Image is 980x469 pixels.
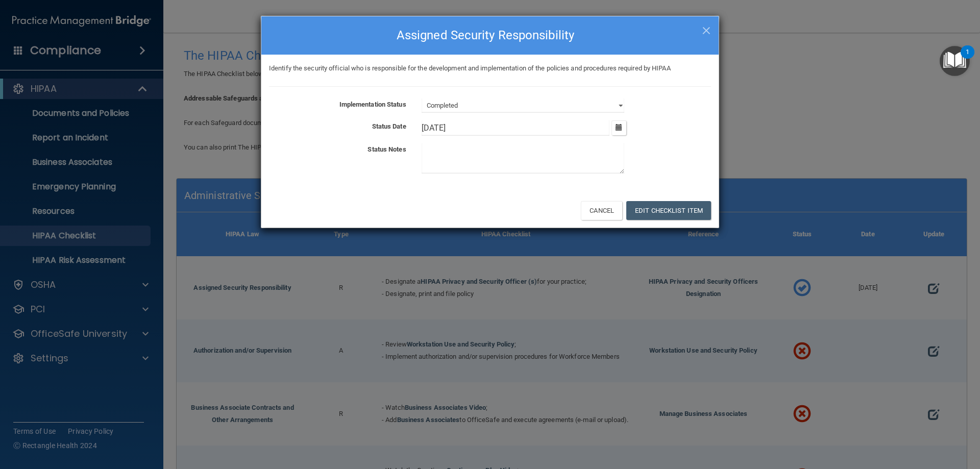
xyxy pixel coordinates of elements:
button: Open Resource Center, 1 new notification [940,46,970,76]
div: 1 [966,52,969,65]
span: × [702,19,711,39]
button: Cancel [581,201,622,220]
div: Identify the security official who is responsible for the development and implementation of the p... [261,62,719,75]
iframe: Drift Widget Chat Controller [803,397,968,437]
h4: Assigned Security Responsibility [269,24,711,46]
button: Edit Checklist Item [626,201,711,220]
b: Status Date [372,122,406,130]
b: Status Notes [367,145,406,153]
b: Implementation Status [339,101,406,108]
